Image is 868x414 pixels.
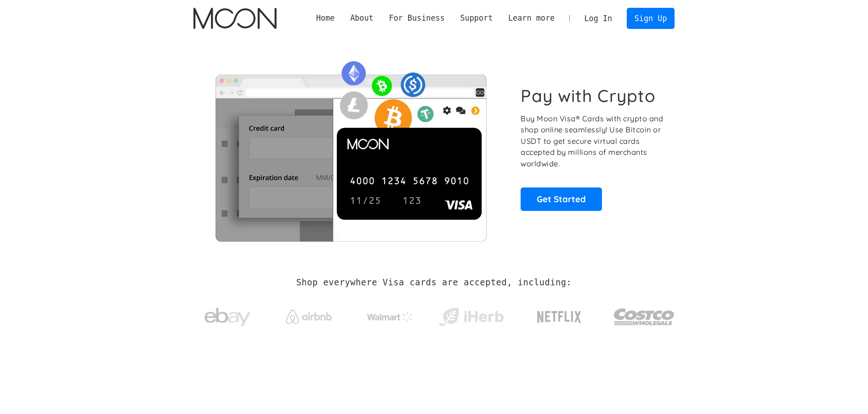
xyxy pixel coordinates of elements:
div: Support [460,12,493,24]
div: For Business [389,12,444,24]
img: ebay [204,303,250,332]
div: Learn more [500,12,562,24]
img: Moon Cards let you spend your crypto anywhere Visa is accepted. [193,55,508,241]
a: iHerb [437,296,505,334]
img: Moon Logo [193,8,277,29]
img: iHerb [437,305,505,329]
a: home [193,8,277,29]
a: Netflix [518,296,601,333]
a: Airbnb [274,301,343,329]
div: Learn more [508,12,555,24]
a: Get Started [521,187,602,210]
a: Sign Up [627,8,675,28]
a: Walmart [356,302,424,327]
h2: Shop everywhere Visa cards are accepted, including: [296,278,572,288]
a: ebay [193,294,262,336]
img: Walmart [367,312,413,323]
a: Log In [577,8,620,28]
a: Costco [613,290,675,339]
div: For Business [381,12,453,24]
h1: Pay with Crypto [521,85,656,106]
a: Home [308,12,342,24]
img: Netflix [536,306,582,329]
img: Airbnb [286,310,332,324]
div: About [350,12,374,24]
p: Buy Moon Visa® Cards with crypto and shop online seamlessly! Use Bitcoin or USDT to get secure vi... [521,113,664,170]
img: Costco [613,300,675,334]
div: Support [453,12,500,24]
div: About [342,12,381,24]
